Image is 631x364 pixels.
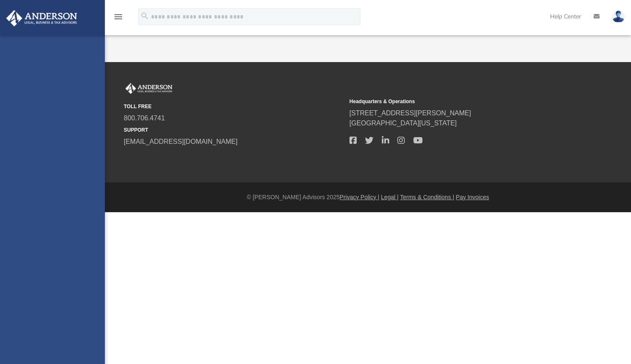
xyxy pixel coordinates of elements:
i: search [140,11,149,21]
a: Privacy Policy | [340,194,380,200]
a: Pay Invoices [456,194,489,200]
small: SUPPORT [124,126,344,134]
small: TOLL FREE [124,103,344,110]
img: User Pic [612,10,625,23]
a: 800.706.4741 [124,114,165,122]
a: Legal | [381,194,399,200]
i: menu [113,12,123,22]
div: © [PERSON_NAME] Advisors 2025 [105,193,631,202]
a: Terms & Conditions | [400,194,454,200]
a: menu [113,16,123,22]
img: Anderson Advisors Platinum Portal [124,83,174,94]
a: [EMAIL_ADDRESS][DOMAIN_NAME] [124,138,237,145]
img: Anderson Advisors Platinum Portal [4,10,80,26]
small: Headquarters & Operations [349,98,569,105]
a: [STREET_ADDRESS][PERSON_NAME] [349,109,471,117]
a: [GEOGRAPHIC_DATA][US_STATE] [349,120,457,127]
